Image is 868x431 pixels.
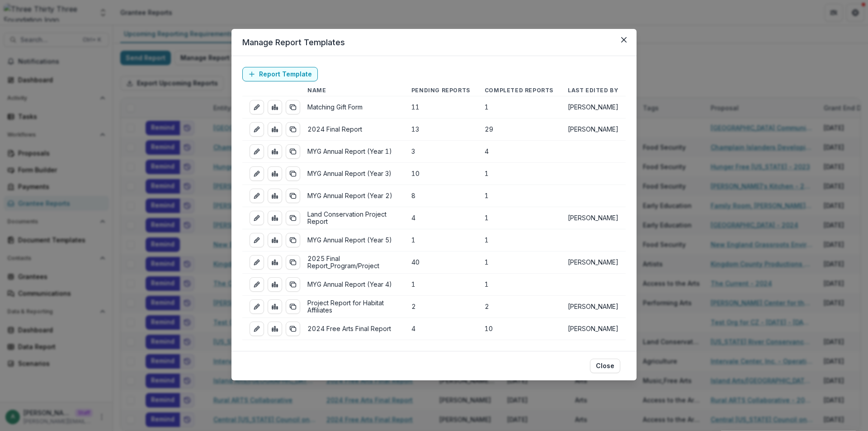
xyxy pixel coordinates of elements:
button: duplicate-report-responses [286,233,300,247]
td: MYG Annual Report (Year 4) [300,274,404,296]
a: edit-report [250,277,264,292]
td: 2 [404,296,477,318]
td: 1 [404,274,477,296]
td: Land Conservation Project Report [300,207,404,229]
td: 8 [404,185,477,207]
th: Name [300,85,404,96]
button: duplicate-report-responses [286,255,300,270]
td: Project Report for Habitat Affiliates [300,296,404,318]
a: edit-report [250,299,264,314]
button: duplicate-report-responses [286,211,300,225]
td: 1 [477,251,561,274]
a: view-aggregated-responses [268,233,282,247]
td: MYG Annual Report (Year 3) [300,163,404,185]
td: [PERSON_NAME] [561,296,626,318]
a: edit-report [250,322,264,336]
button: duplicate-report-responses [286,144,300,159]
td: 4 [404,318,477,340]
td: 1 [477,185,561,207]
td: [PERSON_NAME] [561,96,626,118]
a: view-aggregated-responses [268,299,282,314]
td: 4 [477,141,561,163]
header: Manage Report Templates [231,29,637,56]
a: Report Template [242,67,318,81]
td: 2024 Final Report [300,118,404,141]
td: 1 [477,207,561,229]
td: 2025 Final Report_Program/Project [300,251,404,274]
td: 10 [404,163,477,185]
a: view-aggregated-responses [268,255,282,270]
a: view-aggregated-responses [268,100,282,114]
a: view-aggregated-responses [268,322,282,336]
a: edit-report [250,100,264,114]
td: 1 [477,229,561,251]
td: [PERSON_NAME] [561,251,626,274]
td: 2024 Free Arts Final Report [300,318,404,340]
button: Close [617,33,631,47]
td: MYG Annual Report (Year 5) [300,229,404,251]
th: Last Edited By [561,85,626,96]
td: 13 [404,118,477,141]
td: 1 [477,274,561,296]
td: MYG Annual Report (Year 1) [300,141,404,163]
td: [PERSON_NAME] [561,207,626,229]
button: duplicate-report-responses [286,277,300,292]
button: Close [590,359,620,373]
a: view-aggregated-responses [268,122,282,137]
button: duplicate-report-responses [286,122,300,137]
td: 1 [477,96,561,118]
td: 1 [477,163,561,185]
td: 2 [477,296,561,318]
button: duplicate-report-responses [286,322,300,336]
a: view-aggregated-responses [268,166,282,181]
button: duplicate-report-responses [286,189,300,203]
a: edit-report [250,122,264,137]
td: 3 [404,141,477,163]
th: Pending Reports [404,85,477,96]
button: duplicate-report-responses [286,100,300,114]
button: duplicate-report-responses [286,299,300,314]
td: Matching Gift Form [300,96,404,118]
td: 29 [477,118,561,141]
a: edit-report [250,211,264,225]
a: edit-report [250,144,264,159]
a: view-aggregated-responses [268,277,282,292]
td: [PERSON_NAME] [561,118,626,141]
a: view-aggregated-responses [268,189,282,203]
a: edit-report [250,189,264,203]
td: 10 [477,318,561,340]
a: edit-report [250,166,264,181]
td: MYG Annual Report (Year 2) [300,185,404,207]
a: view-aggregated-responses [268,144,282,159]
button: duplicate-report-responses [286,166,300,181]
td: 4 [404,207,477,229]
td: [PERSON_NAME] [561,318,626,340]
th: Completed Reports [477,85,561,96]
td: 1 [404,229,477,251]
a: edit-report [250,233,264,247]
a: edit-report [250,255,264,270]
a: view-aggregated-responses [268,211,282,225]
td: 40 [404,251,477,274]
td: 11 [404,96,477,118]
